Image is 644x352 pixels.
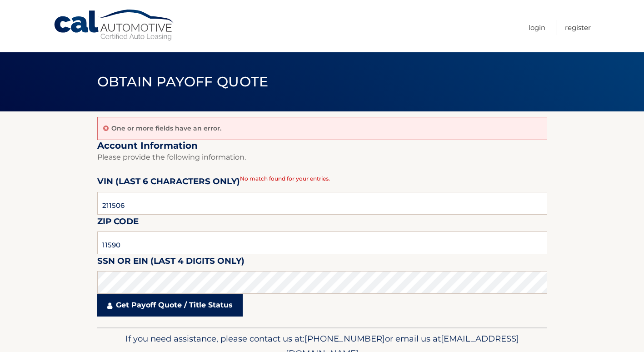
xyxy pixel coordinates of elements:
label: VIN (last 6 characters only) [97,175,240,191]
p: One or more fields have an error. [111,124,221,132]
a: Get Payoff Quote / Title Status [97,294,243,317]
a: Login [529,20,545,35]
span: Obtain Payoff Quote [97,73,269,90]
a: Cal Automotive [53,9,176,41]
h2: Account Information [97,140,547,151]
a: Register [565,20,591,35]
span: No match found for your entries. [240,175,330,182]
label: Zip Code [97,215,139,231]
span: [PHONE_NUMBER] [305,333,385,344]
label: SSN or EIN (last 4 digits only) [97,254,245,271]
p: Please provide the following information. [97,151,547,164]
